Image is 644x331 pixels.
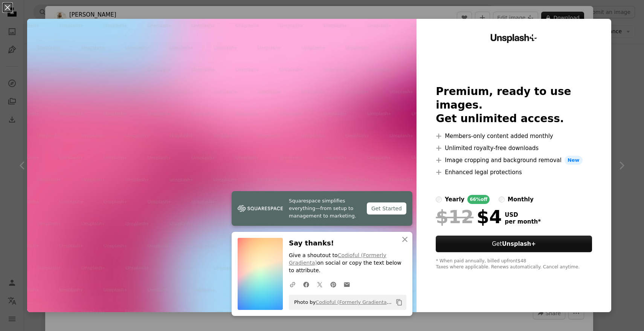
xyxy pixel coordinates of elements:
strong: Unsplash+ [502,241,536,247]
button: Copy to clipboard [393,296,406,309]
img: file-1747939142011-51e5cc87e3c9 [238,203,283,214]
div: * When paid annually, billed upfront $48 Taxes where applicable. Renews automatically. Cancel any... [436,258,592,270]
a: Share on Twitter [313,277,327,292]
input: monthly [499,196,505,202]
a: Share on Facebook [299,277,313,292]
span: New [565,156,583,165]
h2: Premium, ready to use images. Get unlimited access. [436,85,592,126]
a: Share over email [340,277,354,292]
div: Get Started [367,202,406,215]
p: Give a shoutout to on social or copy the text below to attribute. [289,252,406,274]
a: Codioful (Formerly Gradienta) [289,252,386,266]
a: Share on Pinterest [327,277,340,292]
li: Unlimited royalty-free downloads [436,144,592,153]
div: monthly [508,195,534,204]
span: Squarespace simplifies everything—from setup to management to marketing. [289,197,361,220]
span: Photo by on [290,296,393,308]
div: $4 [436,207,502,227]
li: Members-only content added monthly [436,132,592,141]
button: GetUnsplash+ [436,236,592,252]
h3: Say thanks! [289,238,406,249]
div: yearly [445,195,464,204]
li: Image cropping and background removal [436,156,592,165]
div: 66% off [467,195,490,204]
input: yearly66%off [436,196,442,202]
li: Enhanced legal protections [436,168,592,177]
span: $12 [436,207,473,227]
a: Codioful (Formerly Gradienta) [316,299,392,305]
span: USD [505,211,541,218]
a: Squarespace simplifies everything—from setup to management to marketing.Get Started [232,191,412,226]
span: per month * [505,218,541,225]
